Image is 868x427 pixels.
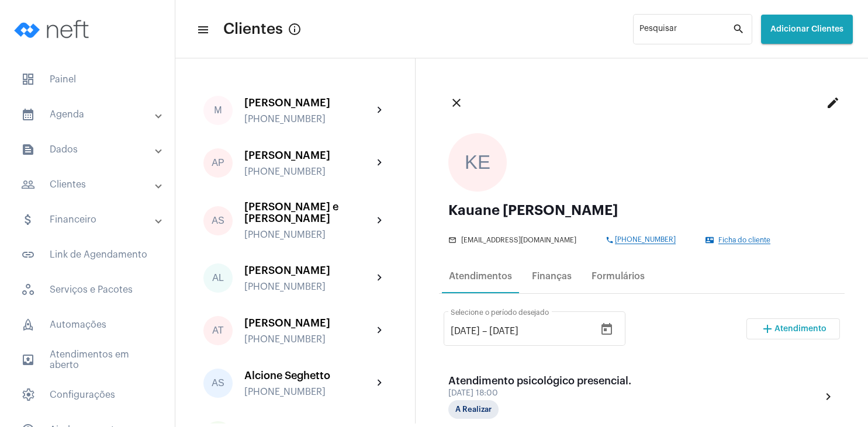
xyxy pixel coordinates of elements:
[615,236,676,244] span: [PHONE_NUMBER]
[21,213,156,227] mat-panel-title: Financeiro
[7,206,175,234] mat-expansion-panel-header: sidenav iconFinanceiro
[448,400,499,419] mat-chip: A Realizar
[373,103,387,117] mat-icon: chevron_right
[448,375,631,387] div: Atendimento psicológico presencial.
[7,100,175,129] mat-expansion-panel-header: sidenav iconAgenda
[732,22,746,36] mat-icon: search
[9,6,97,53] img: logo-neft-novo-2.png
[196,23,208,37] mat-icon: sidenav icon
[203,148,233,178] div: AP
[373,324,387,338] mat-icon: chevron_right
[489,326,559,336] input: Data do fim
[770,25,843,33] span: Adicionar Clientes
[283,18,306,41] button: Button that displays a tooltip when focused or hovered over
[7,171,175,199] mat-expansion-panel-header: sidenav iconClientes
[203,263,233,293] div: AL
[821,390,835,404] mat-icon: chevron_right
[461,237,576,244] span: [EMAIL_ADDRESS][DOMAIN_NAME]
[451,326,480,336] input: Data de início
[244,114,373,124] div: [PHONE_NUMBER]
[21,388,35,402] span: sidenav icon
[12,276,163,304] span: Serviços e Pacotes
[244,387,373,397] div: [PHONE_NUMBER]
[12,65,163,93] span: Painel
[448,389,631,398] div: [DATE] 18:00
[761,15,853,44] button: Adicionar Clientes
[826,96,840,110] mat-icon: edit
[244,265,373,276] div: [PERSON_NAME]
[12,346,163,374] span: Atendimentos em aberto
[373,271,387,285] mat-icon: chevron_right
[244,201,373,224] div: [PERSON_NAME] e [PERSON_NAME]
[606,236,615,244] mat-icon: phone
[203,206,233,235] div: AS
[448,133,507,192] div: KE
[12,311,163,339] span: Automações
[706,236,715,244] mat-icon: contact_mail
[21,143,35,157] mat-icon: sidenav icon
[21,143,156,157] mat-panel-title: Dados
[288,22,302,36] mat-icon: Button that displays a tooltip when focused or hovered over
[21,283,35,297] span: sidenav icon
[448,236,458,244] mat-icon: mail_outline
[244,166,373,177] div: [PHONE_NUMBER]
[21,248,35,262] mat-icon: sidenav icon
[373,156,387,170] mat-icon: chevron_right
[373,214,387,228] mat-icon: chevron_right
[21,72,35,86] span: sidenav icon
[718,237,770,244] span: Ficha do cliente
[244,334,373,345] div: [PHONE_NUMBER]
[448,203,835,217] div: Kauane [PERSON_NAME]
[203,316,233,345] div: AT
[244,317,373,329] div: [PERSON_NAME]
[21,107,35,121] mat-icon: sidenav icon
[244,230,373,240] div: [PHONE_NUMBER]
[21,213,35,227] mat-icon: sidenav icon
[244,150,373,161] div: [PERSON_NAME]
[449,96,464,110] mat-icon: close
[12,381,163,409] span: Configurações
[223,20,283,39] span: Clientes
[203,369,233,398] div: AS
[532,271,572,282] div: Finanças
[482,326,487,336] span: –
[746,318,840,339] button: Adicionar Atendimento
[449,271,512,282] div: Atendimentos
[7,136,175,164] mat-expansion-panel-header: sidenav iconDados
[760,322,774,336] mat-icon: add
[21,318,35,332] span: sidenav icon
[373,376,387,390] mat-icon: chevron_right
[592,271,645,282] div: Formulários
[244,282,373,292] div: [PHONE_NUMBER]
[21,178,35,192] mat-icon: sidenav icon
[774,325,826,333] span: Atendimento
[595,318,618,341] button: Open calendar
[244,97,373,109] div: [PERSON_NAME]
[21,178,156,192] mat-panel-title: Clientes
[244,370,373,381] div: Alcione Seghetto
[203,96,233,125] div: M
[639,27,732,36] input: Pesquisar
[21,353,35,367] mat-icon: sidenav icon
[12,241,163,269] span: Link de Agendamento
[21,107,156,121] mat-panel-title: Agenda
